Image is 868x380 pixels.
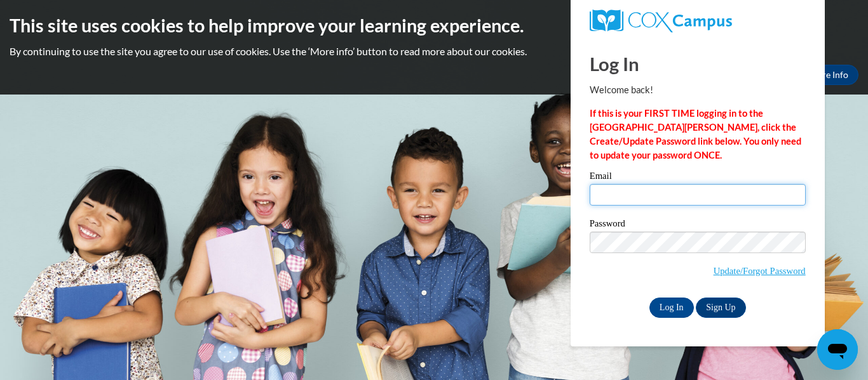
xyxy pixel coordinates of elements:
p: Welcome back! [590,83,806,97]
a: More Info [799,65,858,85]
input: Log In [649,298,694,318]
h1: Log In [590,51,806,77]
a: COX Campus [590,10,806,32]
a: Update/Forgot Password [714,266,806,276]
iframe: Button to launch messaging window [817,329,858,370]
label: Email [590,171,806,184]
strong: If this is your FIRST TIME logging in to the [GEOGRAPHIC_DATA][PERSON_NAME], click the Create/Upd... [590,108,801,161]
img: COX Campus [590,10,732,32]
a: Sign Up [696,298,745,318]
p: By continuing to use the site you agree to our use of cookies. Use the ‘More info’ button to read... [10,44,858,58]
h2: This site uses cookies to help improve your learning experience. [10,13,858,38]
label: Password [590,219,806,232]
